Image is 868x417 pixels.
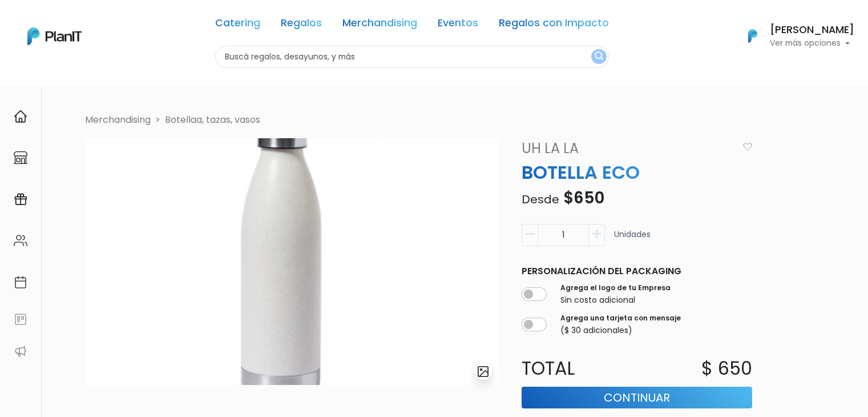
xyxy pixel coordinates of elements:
[515,355,637,382] p: Total
[522,264,752,278] p: Personalización del packaging
[560,324,681,336] p: ($ 30 adicionales)
[14,344,27,358] img: partners-52edf745621dab592f3b2c58e3bca9d71375a7ef29c3b500c9f145b62cc070d4.svg
[515,138,738,159] a: Uh La La
[14,312,27,326] img: feedback-78b5a0c8f98aac82b08bfc38622c3050aee476f2c9584af64705fc4e61158814.svg
[438,18,478,32] a: Eventos
[522,387,752,408] button: Continuar
[477,365,490,378] img: gallery-light
[215,46,609,68] input: Buscá regalos, desayunos, y más
[14,275,27,289] img: calendar-87d922413cdce8b2cf7b7f5f62616a5cf9e4887200fb71536465627b3292af00.svg
[85,138,499,385] img: D264411F-5AE8-4AD6-B760-A183F21ADAD3.jpeg
[743,143,752,151] img: heart_icon
[85,113,151,127] li: Merchandising
[733,21,854,51] button: PlanIt Logo [PERSON_NAME] Ver más opciones
[595,51,603,62] img: search_button-432b6d5273f82d61273b3651a40e1bd1b912527efae98b1b7a1b2c0702e16a8d.svg
[27,27,82,45] img: PlanIt Logo
[770,25,854,35] h6: [PERSON_NAME]
[281,18,322,32] a: Regalos
[563,187,604,209] span: $650
[14,193,27,206] img: campaigns-02234683943229c281be62815700db0a1741e53638e28bf9629b52c665b00959.svg
[342,18,417,32] a: Merchandising
[215,18,260,32] a: Catering
[14,110,27,123] img: home-e721727adea9d79c4d83392d1f703f7f8bce08238fde08b1acbfd93340b81755.svg
[560,313,681,323] label: Agrega una tarjeta con mensaje
[14,151,27,165] img: marketplace-4ceaa7011d94191e9ded77b95e3339b90024bf715f7c57f8cf31f2d8c509eaba.svg
[499,18,609,32] a: Regalos con Impacto
[560,294,671,306] p: Sin costo adicional
[560,283,671,293] label: Agrega el logo de tu Empresa
[770,39,854,47] p: Ver más opciones
[515,159,759,186] p: BOTELLA ECO
[614,228,651,251] p: Unidades
[522,191,559,207] span: Desde
[701,355,752,382] p: $ 650
[78,113,811,129] nav: breadcrumb
[740,23,765,49] img: PlanIt Logo
[14,234,27,247] img: people-662611757002400ad9ed0e3c099ab2801c6687ba6c219adb57efc949bc21e19d.svg
[165,113,260,126] a: Botellaa, tazas, vasos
